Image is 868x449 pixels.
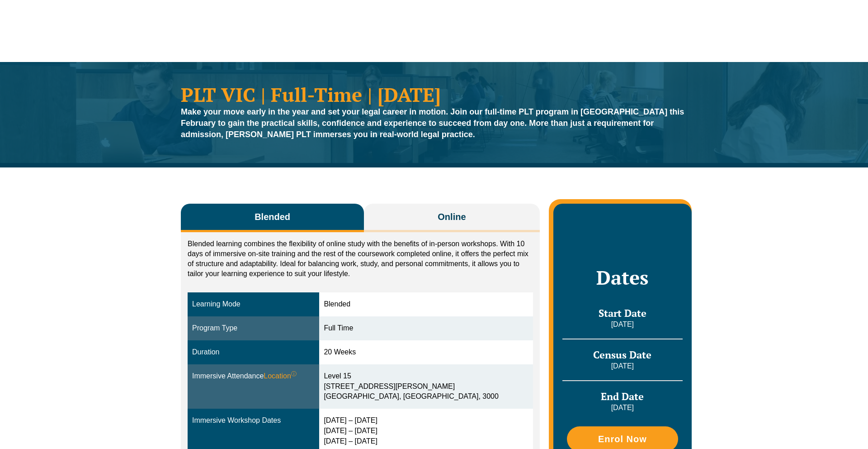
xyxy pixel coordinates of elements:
[562,361,683,371] p: [DATE]
[324,323,528,334] div: Full Time
[562,320,683,330] p: [DATE]
[192,323,315,334] div: Program Type
[598,435,647,444] span: Enrol Now
[192,299,315,310] div: Learning Mode
[192,371,315,382] div: Immersive Attendance
[599,306,646,320] span: Start Date
[264,371,297,382] span: Location
[324,416,528,447] div: [DATE] – [DATE] [DATE] – [DATE] [DATE] – [DATE]
[192,416,315,426] div: Immersive Workshop Dates
[192,347,315,358] div: Duration
[324,371,528,402] div: Level 15 [STREET_ADDRESS][PERSON_NAME] [GEOGRAPHIC_DATA], [GEOGRAPHIC_DATA], 3000
[593,348,651,361] span: Census Date
[562,266,683,289] h2: Dates
[601,390,644,403] span: End Date
[324,347,528,358] div: 20 Weeks
[438,210,466,223] span: Online
[181,85,687,104] h1: PLT VIC | Full-Time | [DATE]
[324,299,528,310] div: Blended
[181,107,684,139] strong: Make your move early in the year and set your legal career in motion. Join our full-time PLT prog...
[562,403,683,413] p: [DATE]
[291,371,297,377] sup: ⓘ
[255,210,290,223] span: Blended
[188,239,533,279] p: Blended learning combines the flexibility of online study with the benefits of in-person workshop...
